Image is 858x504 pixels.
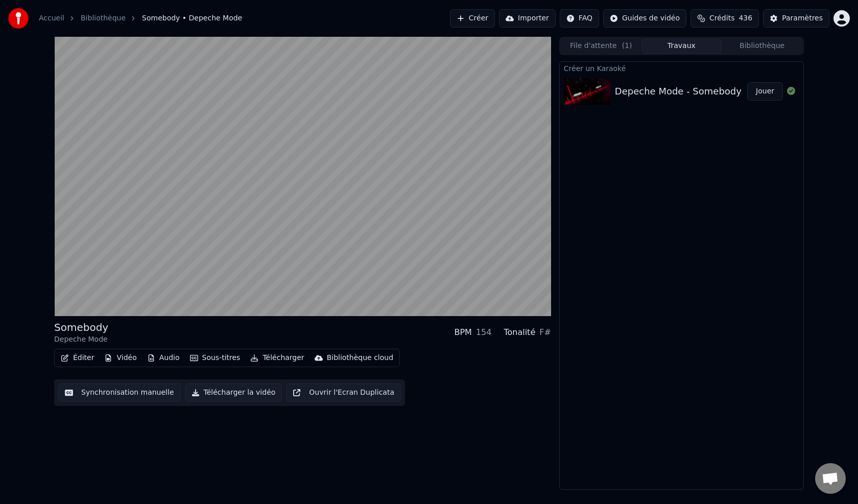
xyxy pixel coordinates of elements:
[246,351,308,365] button: Télécharger
[504,326,535,339] div: Tonalité
[58,383,181,402] button: Synchronisation manuelle
[622,41,632,51] span: ( 1 )
[499,9,556,28] button: Importer
[142,13,242,23] span: Somebody • Depeche Mode
[39,13,64,23] a: Accueil
[738,13,752,23] span: 436
[722,39,802,54] button: Bibliothèque
[782,13,823,23] div: Paramètres
[186,351,245,365] button: Sous-titres
[561,39,641,54] button: File d'attente
[286,383,401,402] button: Ouvrir l'Ecran Duplicata
[539,326,551,339] div: F#
[560,62,803,74] div: Créer un Karaoké
[476,326,492,339] div: 154
[615,84,742,99] div: Depeche Mode - Somebody
[815,463,846,494] a: Ouvrir le chat
[143,351,184,365] button: Audio
[185,383,282,402] button: Télécharger la vidéo
[450,9,495,28] button: Créer
[81,13,126,23] a: Bibliothèque
[641,39,722,54] button: Travaux
[54,334,108,345] div: Depeche Mode
[57,351,98,365] button: Éditer
[54,320,108,334] div: Somebody
[327,353,393,363] div: Bibliothèque cloud
[603,9,686,28] button: Guides de vidéo
[100,351,140,365] button: Vidéo
[8,8,29,29] img: youka
[747,82,783,101] button: Jouer
[763,9,829,28] button: Paramètres
[709,13,734,23] span: Crédits
[454,326,471,339] div: BPM
[39,13,242,23] nav: breadcrumb
[690,9,759,28] button: Crédits436
[560,9,599,28] button: FAQ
